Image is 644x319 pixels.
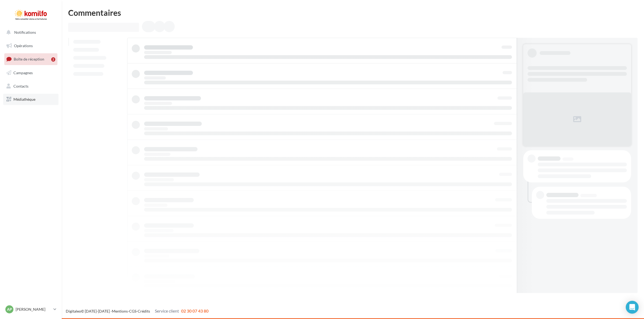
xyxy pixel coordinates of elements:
[112,309,128,313] a: Mentions
[155,308,179,313] span: Service client
[4,304,57,314] a: AP [PERSON_NAME]
[3,67,58,78] a: Campagnes
[14,30,36,35] span: Notifications
[7,307,12,312] span: AP
[138,309,150,313] a: Crédits
[13,70,33,75] span: Campagnes
[13,84,28,88] span: Contacts
[68,9,638,17] div: Commentaires
[14,43,33,48] span: Opérations
[129,309,136,313] a: CGS
[51,57,55,62] div: 2
[3,27,56,38] button: Notifications
[14,57,44,61] span: Boîte de réception
[3,40,58,51] a: Opérations
[3,53,58,65] a: Boîte de réception2
[66,309,81,313] a: Digitaleo
[181,308,208,313] span: 02 30 07 43 80
[13,97,35,102] span: Médiathèque
[3,81,58,92] a: Contacts
[626,301,639,314] div: Open Intercom Messenger
[3,94,58,105] a: Médiathèque
[16,307,51,312] p: [PERSON_NAME]
[66,309,208,313] span: © [DATE]-[DATE] - - -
